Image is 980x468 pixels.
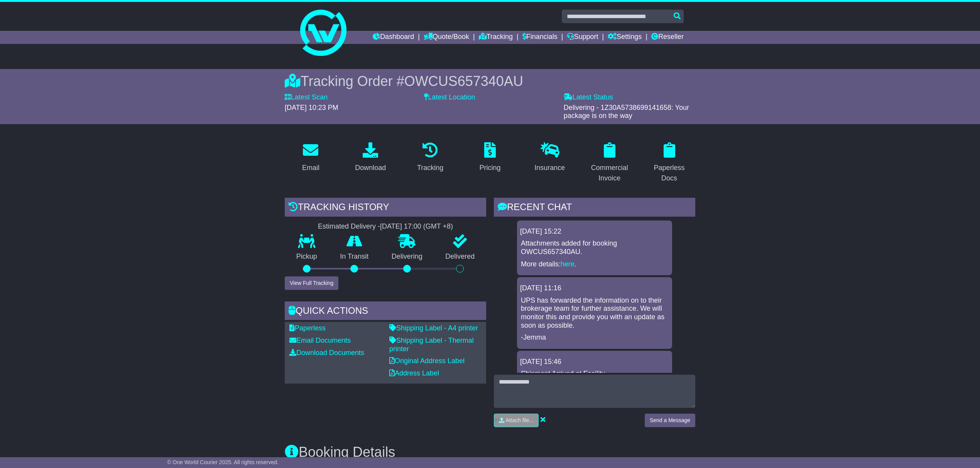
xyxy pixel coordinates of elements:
p: More details: . [521,260,668,269]
a: Paperless [289,324,326,332]
div: Tracking Order # [285,73,695,89]
div: Estimated Delivery - [285,222,486,231]
h3: Booking Details [285,444,695,460]
p: Shipment Arrived at Facility [GEOGRAPHIC_DATA], [GEOGRAPHIC_DATA]. The ETA is 15/10. [521,370,668,395]
a: Commercial Invoice [583,140,635,186]
p: -Jemma [521,333,668,342]
div: [DATE] 15:46 [520,358,669,366]
a: Settings [608,31,642,44]
a: Tracking [412,140,448,176]
div: Tracking [417,163,443,173]
a: Download [350,140,391,176]
p: In Transit [329,253,380,261]
a: Email [297,140,324,176]
a: Download Documents [289,349,364,357]
a: Address Label [389,369,439,377]
a: Reseller [651,31,684,44]
a: Dashboard [373,31,414,44]
a: Pricing [474,140,505,176]
a: Shipping Label - A4 printer [389,324,478,332]
div: Pricing [479,163,500,173]
span: © One World Courier 2025. All rights reserved. [167,459,279,465]
a: Insurance [529,140,570,176]
a: Financials [522,31,558,44]
p: UPS has forwarded the information on to their brokerage team for further assistance. We will moni... [521,296,668,330]
div: [DATE] 11:16 [520,284,669,293]
a: Paperless Docs [643,140,695,186]
div: [DATE] 17:00 (GMT +8) [380,222,453,231]
a: Tracking [479,31,513,44]
span: [DATE] 10:23 PM [285,104,338,111]
label: Latest Location [424,93,475,102]
div: Paperless Docs [648,163,690,183]
a: Quote/Book [424,31,469,44]
div: Insurance [534,163,565,173]
a: here [561,260,574,268]
div: Quick Actions [285,301,486,322]
p: Delivered [434,253,487,261]
a: Email Documents [289,337,351,344]
span: OWCUS657340AU [404,73,523,89]
div: [DATE] 15:22 [520,227,669,236]
button: Send a Message [645,414,695,427]
div: Download [355,163,386,173]
div: RECENT CHAT [494,198,695,219]
p: Pickup [285,253,329,261]
span: Delivering - 1Z30A5738699141658: Your package is on the way [564,104,689,120]
div: Email [302,163,319,173]
label: Latest Status [564,93,613,102]
a: Shipping Label - Thermal printer [389,337,474,353]
button: View Full Tracking [285,276,338,290]
a: Original Address Label [389,357,465,365]
p: Attachments added for booking OWCUS657340AU. [521,239,668,256]
div: Commercial Invoice [588,163,630,183]
a: Support [567,31,598,44]
p: Delivering [380,253,434,261]
label: Latest Scan [285,93,328,102]
div: Tracking history [285,198,486,219]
